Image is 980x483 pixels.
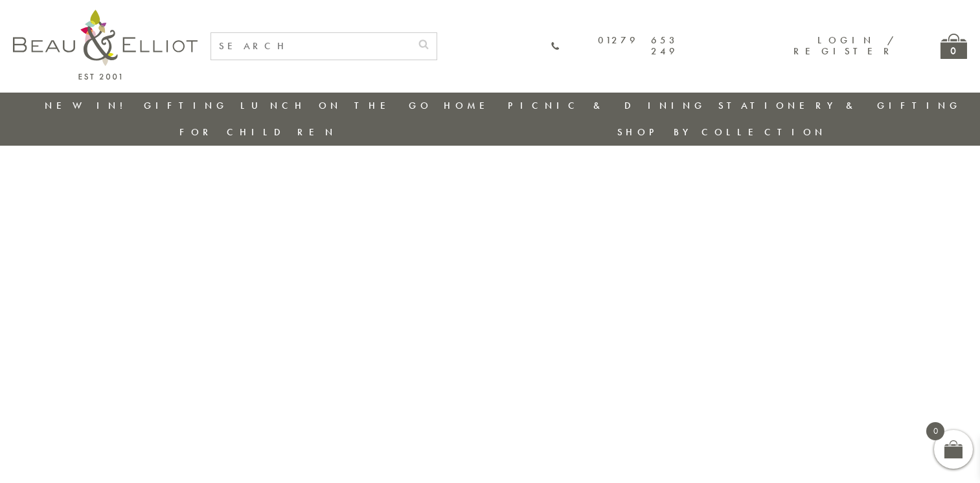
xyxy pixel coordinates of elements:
a: Gifting [144,99,228,112]
input: SEARCH [211,33,411,60]
a: Home [444,99,496,112]
span: 0 [926,422,944,440]
a: Lunch On The Go [240,99,432,112]
a: 0 [940,34,967,59]
a: Picnic & Dining [508,99,706,112]
img: logo [13,10,198,80]
a: Shop by collection [617,126,826,139]
a: Login / Register [793,34,895,58]
a: 01279 653 249 [551,35,678,58]
a: Stationery & Gifting [718,99,961,112]
a: For Children [179,126,337,139]
a: New in! [45,99,131,112]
